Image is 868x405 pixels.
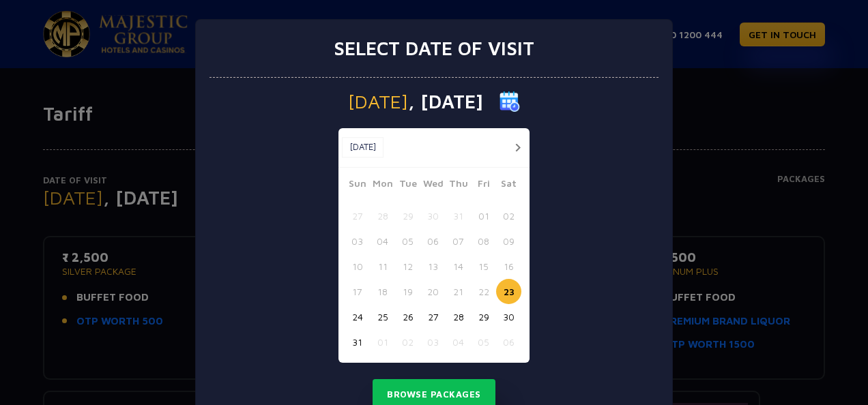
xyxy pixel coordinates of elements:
[370,228,395,254] button: 04
[446,304,471,329] button: 28
[395,254,420,279] button: 12
[420,176,446,195] span: Wed
[345,176,370,195] span: Sun
[395,329,420,355] button: 02
[420,228,446,254] button: 06
[420,279,446,304] button: 20
[446,279,471,304] button: 21
[496,329,521,355] button: 06
[345,228,370,254] button: 03
[471,329,496,355] button: 05
[370,304,395,329] button: 25
[395,279,420,304] button: 19
[395,203,420,228] button: 29
[370,176,395,195] span: Mon
[471,176,496,195] span: Fri
[446,176,471,195] span: Thu
[500,91,520,112] img: calender icon
[420,304,446,329] button: 27
[496,203,521,228] button: 02
[496,304,521,329] button: 30
[446,254,471,279] button: 14
[334,37,534,60] h3: Select date of visit
[471,254,496,279] button: 15
[496,279,521,304] button: 23
[370,279,395,304] button: 18
[348,92,408,111] span: [DATE]
[446,329,471,355] button: 04
[345,203,370,228] button: 27
[395,304,420,329] button: 26
[496,228,521,254] button: 09
[370,329,395,355] button: 01
[370,203,395,228] button: 28
[471,228,496,254] button: 08
[471,304,496,329] button: 29
[345,329,370,355] button: 31
[345,254,370,279] button: 10
[496,176,521,195] span: Sat
[408,92,483,111] span: , [DATE]
[471,203,496,228] button: 01
[446,228,471,254] button: 07
[446,203,471,228] button: 31
[370,254,395,279] button: 11
[345,304,370,329] button: 24
[395,176,420,195] span: Tue
[471,279,496,304] button: 22
[420,254,446,279] button: 13
[420,203,446,228] button: 30
[420,329,446,355] button: 03
[496,254,521,279] button: 16
[342,137,384,157] button: [DATE]
[395,228,420,254] button: 05
[345,279,370,304] button: 17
